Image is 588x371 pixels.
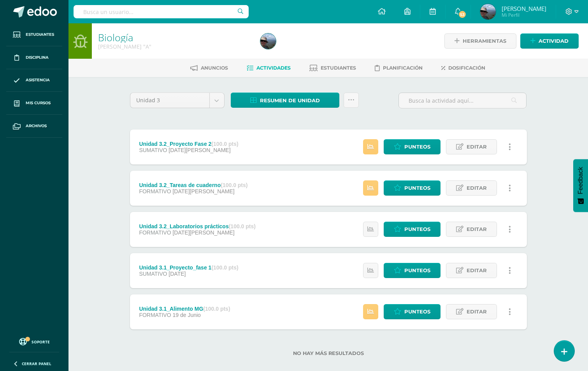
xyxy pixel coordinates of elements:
a: Asistencia [6,69,62,92]
span: Punteos [404,181,430,195]
div: Unidad 3.2_Tareas de cuaderno [139,182,247,188]
span: Punteos [404,304,430,319]
span: Anuncios [201,65,228,71]
span: Feedback [577,167,584,194]
span: 53 [458,10,467,19]
span: Unidad 3 [136,93,204,108]
label: No hay más resultados [130,350,527,356]
span: Editar [467,181,487,195]
span: Actividades [256,65,291,71]
strong: (100.0 pts) [203,306,230,312]
a: Punteos [384,180,441,196]
span: [DATE][PERSON_NAME] [169,147,230,153]
span: Editar [467,140,487,154]
span: FORMATIVO [139,312,171,318]
span: FORMATIVO [139,229,171,236]
div: Unidad 3.1_Alimento MG [139,306,230,312]
span: Soporte [32,339,50,345]
a: Punteos [384,139,441,154]
span: Mis cursos [26,100,51,106]
span: Asistencia [26,77,50,83]
a: Disciplina [6,46,62,69]
span: Disciplina [26,54,49,61]
a: Resumen de unidad [231,93,339,108]
a: Archivos [6,115,62,138]
span: Punteos [404,263,430,278]
span: FORMATIVO [139,188,171,194]
span: Estudiantes [26,31,54,38]
a: Actividades [247,62,291,74]
span: Cerrar panel [22,361,51,366]
a: Unidad 3 [130,93,224,108]
a: Dosificación [441,62,485,74]
span: Mi Perfil [502,12,546,18]
a: Punteos [384,222,441,237]
span: Resumen de unidad [260,93,320,108]
a: Actividad [520,33,579,49]
span: Herramientas [463,34,506,48]
span: Editar [467,304,487,319]
a: Anuncios [190,62,228,74]
span: Archivos [26,123,47,129]
img: e57d4945eb58c8e9487f3e3570aa7150.png [480,4,496,19]
strong: (100.0 pts) [211,141,238,147]
span: Editar [467,222,487,236]
a: Punteos [384,263,441,278]
h1: Biología [98,32,251,43]
a: Herramientas [444,33,516,49]
span: Punteos [404,140,430,154]
strong: (100.0 pts) [229,223,256,229]
div: Unidad 3.2_Proyecto Fase 2 [139,141,238,147]
span: [DATE] [169,271,186,277]
span: Editar [467,263,487,278]
strong: (100.0 pts) [221,182,247,188]
button: Feedback - Mostrar encuesta [573,159,588,212]
img: e57d4945eb58c8e9487f3e3570aa7150.png [260,33,276,49]
span: Punteos [404,222,430,236]
a: Punteos [384,304,441,319]
div: Quinto Bachillerato 'A' [98,43,251,50]
input: Busca la actividad aquí... [399,93,526,108]
a: Planificación [375,62,423,74]
span: Dosificación [448,65,485,71]
span: SUMATIVO [139,147,167,153]
a: Soporte [9,336,59,346]
span: [DATE][PERSON_NAME] [172,188,234,194]
div: Unidad 3.1_Proyecto_fase 1 [139,264,238,271]
a: Biología [98,31,133,44]
a: Mis cursos [6,92,62,115]
input: Busca un usuario... [74,5,249,18]
span: Actividad [539,34,569,48]
div: Unidad 3.2_Laboratorios prácticos [139,223,256,229]
span: [PERSON_NAME] [502,5,546,12]
span: SUMATIVO [139,271,167,277]
span: [DATE][PERSON_NAME] [172,229,234,236]
strong: (100.0 pts) [211,264,238,271]
span: Estudiantes [321,65,356,71]
span: 19 de Junio [172,312,200,318]
a: Estudiantes [309,62,356,74]
a: Estudiantes [6,23,62,46]
span: Planificación [383,65,423,71]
